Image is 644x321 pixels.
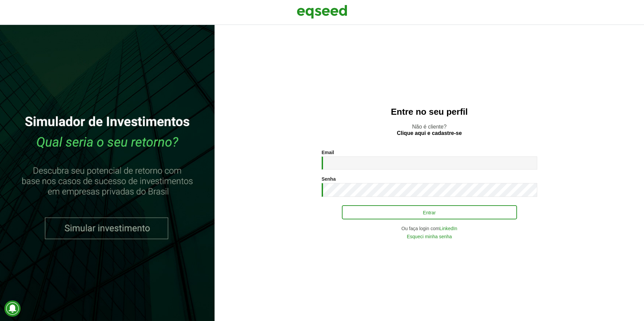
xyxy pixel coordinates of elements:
label: Senha [322,177,336,181]
div: Ou faça login com [322,226,537,231]
a: Esqueci minha senha [407,234,452,239]
p: Não é cliente? [228,123,631,136]
a: LinkedIn [440,226,457,231]
label: Email [322,150,334,155]
h2: Entre no seu perfil [228,107,631,117]
button: Entrar [342,205,517,219]
img: EqSeed Logo [297,3,347,20]
a: Clique aqui e cadastre-se [397,131,462,136]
